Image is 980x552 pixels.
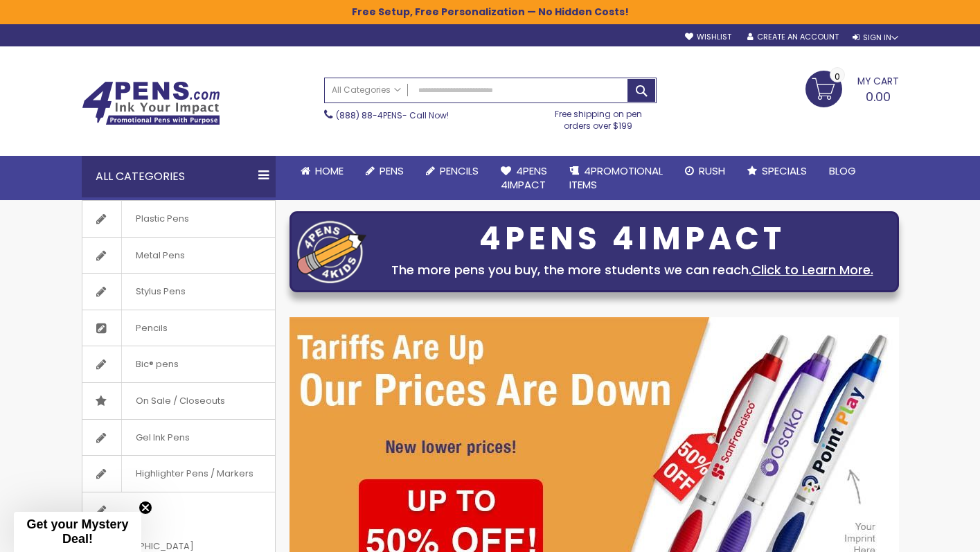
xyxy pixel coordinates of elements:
a: On Sale / Closeouts [82,383,275,419]
span: - Call Now! [336,109,449,121]
div: 4PENS 4IMPACT [373,224,891,253]
span: On Sale / Closeouts [121,383,239,419]
a: 4PROMOTIONALITEMS [558,156,674,201]
div: Free shipping on pen orders over $199 [540,103,657,131]
a: All Categories [325,78,408,101]
span: Stylus Pens [121,274,199,310]
a: Specials [736,156,818,186]
span: 0 [835,70,840,83]
a: Rush [674,156,736,186]
span: Get your Mystery Deal! [26,517,128,546]
span: Pens [380,163,404,178]
span: Blog [829,163,856,178]
a: Blog [818,156,867,186]
div: The more pens you buy, the more students we can reach. [373,260,891,280]
img: 4Pens Custom Pens and Promotional Products [82,81,220,125]
span: Pencils [121,310,181,346]
a: Stylus Pens [82,274,275,310]
a: Highlighter Pens / Markers [82,456,275,492]
span: Metal Pens [121,238,199,274]
a: Plastic Pens [82,201,275,237]
div: Sign In [853,33,898,43]
span: Bic® pens [121,346,193,382]
a: Pencils [415,156,490,186]
a: 4Pens4impact [490,156,558,201]
a: Wishlist [685,32,731,42]
span: Pencils [440,163,479,178]
div: Get your Mystery Deal!Close teaser [14,512,141,552]
a: Home [289,156,355,186]
span: All Categories [332,84,401,96]
div: All Categories [82,156,276,197]
a: Click to Learn More. [751,261,873,278]
span: 0.00 [866,88,891,105]
span: Rush [699,163,725,178]
span: Specials [762,163,807,178]
button: Close teaser [139,501,152,515]
span: 4Pens 4impact [501,163,547,192]
a: (888) 88-4PENS [336,109,402,121]
span: Plastic Pens [121,201,203,237]
img: four_pen_logo.png [297,220,366,283]
span: Home [315,163,344,178]
a: Pens [355,156,415,186]
a: Pencils [82,310,275,346]
a: Metal Pens [82,238,275,274]
a: Bic® pens [82,346,275,382]
a: Create an Account [747,32,839,42]
a: Gel Ink Pens [82,420,275,456]
a: 0.00 0 [805,71,899,105]
span: Highlighter Pens / Markers [121,456,267,492]
span: 4PROMOTIONAL ITEMS [569,163,663,192]
span: Gel Ink Pens [121,420,204,456]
